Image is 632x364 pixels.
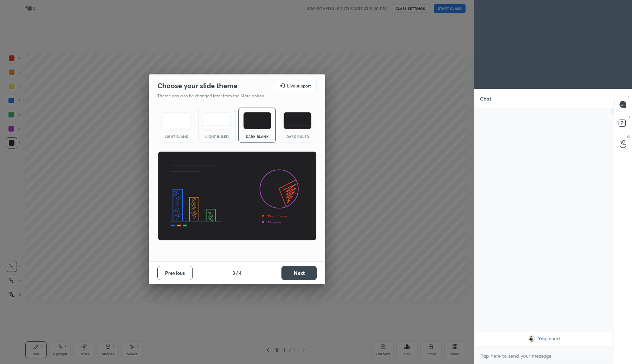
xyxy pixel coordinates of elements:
[162,135,190,138] div: Light Blank
[157,266,193,280] button: Previous
[203,112,231,129] img: lightRuledTheme.5fabf969.svg
[203,135,231,138] div: Light Ruled
[284,112,311,129] img: darkRuledTheme.de295e13.svg
[157,81,237,90] h2: Choose your slide theme
[158,151,317,241] img: darkThemeBanner.d06ce4a2.svg
[474,89,497,108] p: Chat
[232,269,235,277] h4: 3
[243,112,271,129] img: darkTheme.f0cc69e5.svg
[281,266,317,280] button: Next
[627,114,630,120] p: D
[528,335,535,342] img: ac15769c10034ba4b0ba1151199e52e4.file
[284,135,312,138] div: Dark Ruled
[546,336,560,341] span: joined
[287,84,311,88] h5: Live support
[236,269,238,277] h4: /
[239,269,242,277] h4: 4
[474,330,614,347] div: grid
[157,93,272,99] p: Theme can also be changed later from the More option
[163,112,190,129] img: lightTheme.e5ed3b09.svg
[243,135,271,138] div: Dark Blank
[628,95,630,100] p: T
[627,134,630,139] p: G
[538,336,546,341] span: You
